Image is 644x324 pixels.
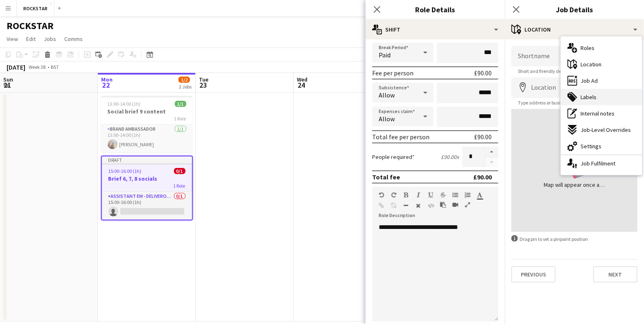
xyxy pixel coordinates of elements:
[544,181,605,189] div: Map will appear once address has been added
[581,126,631,134] span: Job-Level Overrides
[27,64,47,70] span: Week 38
[379,115,395,123] span: Allow
[64,35,83,43] span: Comms
[477,192,483,198] button: Text Color
[101,125,193,152] app-card-role: Brand Ambassador1/113:00-14:00 (1h)[PERSON_NAME]
[366,20,505,39] div: Shift
[179,84,192,90] div: 2 Jobs
[174,183,185,189] span: 1 Role
[3,34,21,44] a: View
[101,156,193,220] app-job-card: Draft15:00-16:00 (1h)0/1Brief 6, 7, 8 socials1 RoleAssistant EM - Deliveroo FR0/115:00-16:00 (1h)
[511,266,556,283] button: Previous
[3,76,13,83] span: Sun
[441,153,459,161] div: £90.00 x
[297,76,307,83] span: Wed
[581,44,594,52] span: Roles
[7,35,18,43] span: View
[44,35,56,43] span: Jobs
[474,133,492,141] div: £90.00
[474,69,492,77] div: £90.00
[416,202,421,209] button: Clear Formatting
[101,96,193,152] app-job-card: 13:00-14:00 (1h)1/1Social brief 9 content1 RoleBrand Ambassador1/113:00-14:00 (1h)[PERSON_NAME]
[296,80,307,90] span: 24
[581,61,601,68] span: Location
[101,108,193,115] h3: Social brief 9 content
[108,168,142,174] span: 15:00-16:00 (1h)
[41,34,59,44] a: Jobs
[473,173,492,181] div: £90.00
[102,175,192,182] h3: Brief 6, 7, 8 socials
[511,68,586,74] span: Short and friendly description
[102,156,192,163] div: Draft
[505,4,644,15] h3: Job Details
[26,35,36,43] span: Edit
[17,0,54,16] button: ROCKSTAR
[561,155,642,172] div: Job Fulfilment
[366,4,505,15] h3: Role Details
[179,77,190,83] span: 1/2
[379,192,384,198] button: Undo
[428,202,434,209] button: HTML Code
[465,202,470,208] button: Fullscreen
[581,110,615,117] span: Internal notes
[372,153,415,161] label: People required
[416,192,421,198] button: Italic
[7,63,25,71] div: [DATE]
[465,192,470,198] button: Ordered List
[100,80,113,90] span: 22
[581,143,601,150] span: Settings
[403,192,409,198] button: Bold
[174,168,185,174] span: 0/1
[102,192,192,220] app-card-role: Assistant EM - Deliveroo FR0/115:00-16:00 (1h)
[581,93,597,101] span: Labels
[198,80,208,90] span: 23
[2,80,13,90] span: 21
[199,76,208,83] span: Tue
[7,20,54,32] h1: ROCKSTAR
[440,202,446,208] button: Paste as plain text
[511,100,590,106] span: Type address or business name
[379,51,391,59] span: Paid
[505,20,644,39] div: Location
[372,69,414,77] div: Fee per person
[175,101,186,107] span: 1/1
[174,116,186,122] span: 1 Role
[452,192,458,198] button: Unordered List
[23,34,39,44] a: Edit
[391,192,397,198] button: Redo
[428,192,434,198] button: Underline
[51,64,59,70] div: BST
[61,34,86,44] a: Comms
[581,77,598,84] span: Job Ad
[593,266,637,283] button: Next
[511,235,637,243] div: Drag pin to set a pinpoint position
[108,101,141,107] span: 13:00-14:00 (1h)
[452,202,458,208] button: Insert video
[379,91,395,99] span: Allow
[440,192,446,198] button: Strikethrough
[101,76,113,83] span: Mon
[372,133,429,141] div: Total fee per person
[403,202,409,209] button: Horizontal Line
[372,173,400,181] div: Total fee
[485,147,498,157] button: Increase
